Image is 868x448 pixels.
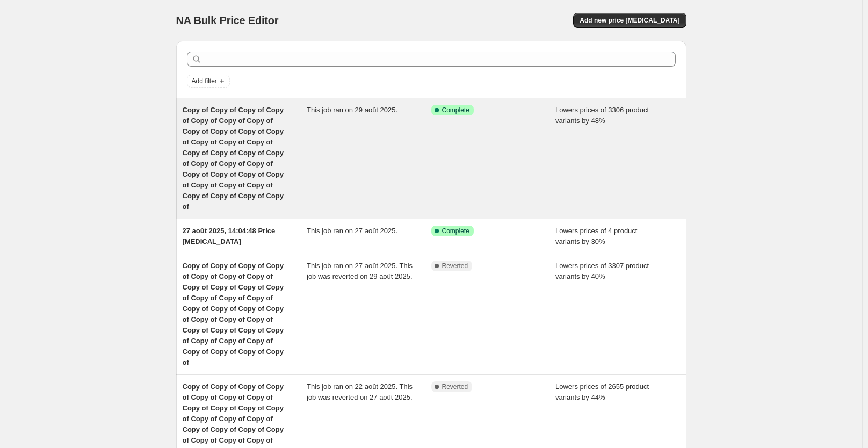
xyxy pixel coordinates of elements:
[307,106,397,114] span: This job ran on 29 août 2025.
[580,16,679,25] span: Add new price [MEDICAL_DATA]
[307,227,397,235] span: This job ran on 27 août 2025.
[187,75,230,88] button: Add filter
[307,382,413,401] span: This job ran on 22 août 2025. This job was reverted on 27 août 2025.
[176,15,279,26] span: NA Bulk Price Editor
[573,13,686,28] button: Add new price [MEDICAL_DATA]
[555,227,637,245] span: Lowers prices of 4 product variants by 30%
[442,262,468,270] span: Reverted
[442,106,469,114] span: Complete
[555,262,649,280] span: Lowers prices of 3307 product variants by 40%
[307,262,413,280] span: This job ran on 27 août 2025. This job was reverted on 29 août 2025.
[183,106,284,211] span: Copy of Copy of Copy of Copy of Copy of Copy of Copy of Copy of Copy of Copy of Copy of Copy of C...
[442,382,468,391] span: Reverted
[442,227,469,235] span: Complete
[555,382,649,401] span: Lowers prices of 2655 product variants by 44%
[192,77,217,85] span: Add filter
[183,227,276,245] span: 27 août 2025, 14:04:48 Price [MEDICAL_DATA]
[555,106,649,125] span: Lowers prices of 3306 product variants by 48%
[183,262,284,366] span: Copy of Copy of Copy of Copy of Copy of Copy of Copy of Copy of Copy of Copy of Copy of Copy of C...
